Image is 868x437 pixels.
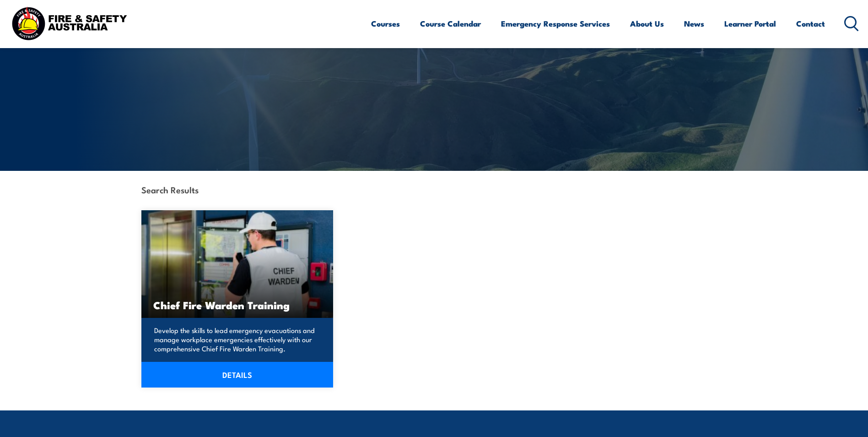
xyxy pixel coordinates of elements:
[141,183,199,196] strong: Search Results
[796,11,825,36] a: Contact
[154,326,318,353] p: Develop the skills to lead emergency evacuations and manage workplace emergencies effectively wit...
[501,11,610,36] a: Emergency Response Services
[724,11,776,36] a: Learner Portal
[141,210,334,318] img: Chief Fire Warden Training
[371,11,400,36] a: Courses
[141,362,334,388] a: DETAILS
[630,11,664,36] a: About Us
[420,11,481,36] a: Course Calendar
[684,11,704,36] a: News
[153,300,322,310] h3: Chief Fire Warden Training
